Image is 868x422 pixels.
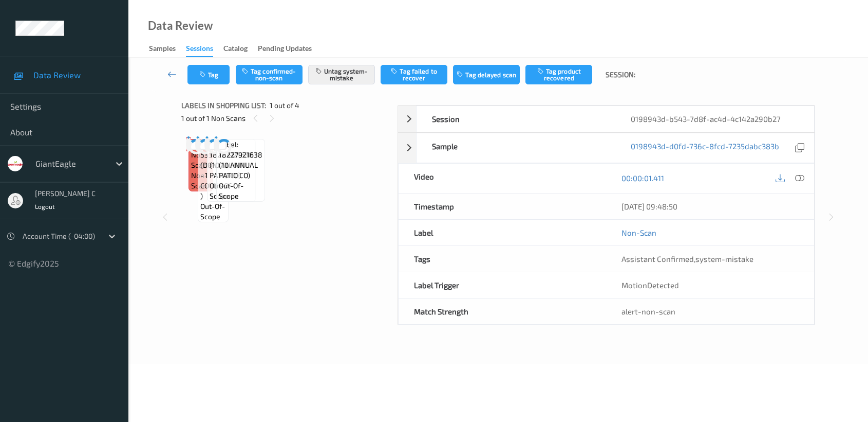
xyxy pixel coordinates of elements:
div: Sessions [186,43,213,57]
span: 1 out of 4 [270,100,299,111]
div: Pending Updates [258,43,312,56]
span: Assistant Confirmed [621,254,694,263]
button: Tag product recovered [525,65,592,84]
span: Label: 18227921638 (10 ANNUAL PATIO CO) [210,139,253,181]
div: 0198943d-b543-7d8f-ac4d-4c142a290b27 [615,106,814,132]
span: Session: [606,69,635,80]
span: out-of-scope [200,201,226,222]
span: Label: 18227921638 (10 ANNUAL PATIO CO) [219,139,262,181]
div: Sample [417,133,615,163]
button: Tag [187,65,230,84]
div: Timestamp [399,194,607,219]
div: [DATE] 09:48:50 [621,201,799,212]
button: Tag failed to recover [381,65,447,84]
button: Tag delayed scan [453,65,520,84]
div: 1 out of 1 Non Scans [181,112,390,125]
div: Label Trigger [399,272,607,298]
div: Label [399,220,607,245]
a: Samples [149,42,186,56]
a: Catalog [223,42,258,56]
div: Catalog [223,43,248,56]
div: Session0198943d-b543-7d8f-ac4d-4c142a290b27 [398,105,815,132]
div: Samples [149,43,176,56]
span: , [621,254,753,263]
div: Session [417,106,615,132]
span: Label: Non-Scan [191,139,211,170]
div: MotionDetected [606,272,814,298]
div: alert-non-scan [621,306,799,316]
a: Non-Scan [621,227,656,238]
a: Sessions [186,42,223,57]
span: out-of-scope [219,181,262,201]
span: Labels in shopping list: [181,100,266,111]
button: Untag system-mistake [308,65,375,84]
a: 00:00:01.411 [621,173,664,183]
div: Video [399,164,607,193]
button: Tag confirmed-non-scan [236,65,303,84]
div: Sample0198943d-d0fd-736c-8fcd-7235dabc383b [398,133,815,163]
a: Pending Updates [258,42,322,56]
div: Tags [399,246,607,272]
span: non-scan [191,170,211,191]
span: system-mistake [695,254,753,263]
a: 0198943d-d0fd-736c-8fcd-7235dabc383b [631,141,779,155]
span: out-of-scope [210,181,253,201]
span: Label: 533 (DONUT - 1 COUNT ) [200,139,226,201]
div: Data Review [148,21,213,31]
div: Match Strength [399,298,607,324]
